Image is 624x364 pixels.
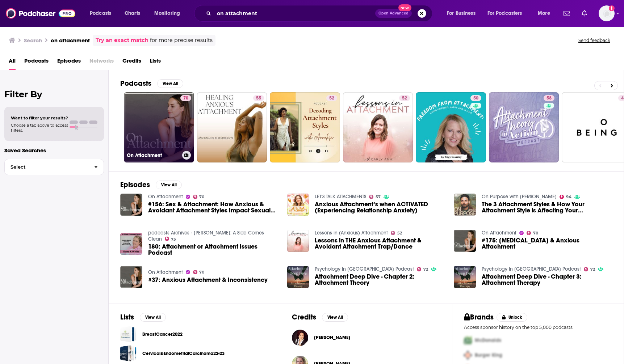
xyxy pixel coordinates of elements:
[315,194,366,200] a: LET’S TALK ATTACHMENTS
[292,330,308,346] img: Dr. Sue Johnson
[489,92,559,162] a: 58
[157,79,183,88] button: View All
[90,8,111,18] span: Podcasts
[464,325,612,330] p: Access sponsor history on the top 5,000 podcasts.
[120,180,150,189] h2: Episodes
[148,194,183,200] a: On Attachment
[120,194,142,216] img: #156: Sex & Attachment: How Anxious & Avoidant Attachment Styles Impact Sexual Dynamics
[57,55,81,70] a: Episodes
[287,230,309,252] img: Lessons in THE Anxious Attachment & Avoidant Attachment Trap/Dance
[148,230,264,242] a: podcasts Archives - Dana K. White: A Slob Comes Clean
[391,231,402,235] a: 52
[544,95,554,101] a: 58
[5,165,88,169] span: Select
[140,313,166,322] button: View All
[149,8,189,19] button: open menu
[566,195,571,199] span: 94
[326,95,337,101] a: 52
[482,194,557,200] a: On Purpose with Jay Shetty
[487,8,522,18] span: For Podcasters
[470,95,481,101] a: 50
[314,335,350,340] span: [PERSON_NAME]
[120,266,142,288] a: #37: Anxious Attachment & Inconsistency
[482,237,612,250] span: #175: [MEDICAL_DATA] & Anxious Attachment
[287,194,309,216] img: Anxious Attachment’s when ACTIVATED (Experiencing Relationship Anxiety)
[85,8,121,19] button: open menu
[376,195,381,199] span: 57
[322,313,348,322] button: View All
[193,270,205,274] a: 70
[461,348,475,363] img: Second Pro Logo
[183,95,188,102] span: 70
[423,268,428,271] span: 72
[256,95,261,102] span: 55
[24,37,42,44] h3: Search
[399,95,410,101] a: 52
[497,313,527,322] button: Unlock
[11,123,68,133] span: Choose a tab above to access filters.
[148,244,279,256] a: 180: Attachment or Attachment Issues Podcast
[464,313,494,322] h2: Brands
[270,92,340,162] a: 52
[180,95,191,101] a: 70
[193,195,205,199] a: 70
[375,9,412,18] button: Open AdvancedNew
[447,8,476,18] span: For Business
[454,194,476,216] a: The 3 Attachment Styles & How Your Attachment Style is Affecting Your Relationship
[120,313,134,322] h2: Lists
[120,345,137,361] a: Cervical&EndometrialCarcinoma22-23
[120,79,183,88] a: PodcastsView All
[24,55,49,70] a: Podcasts
[120,326,137,342] a: BreastCancer2022
[315,201,445,213] a: Anxious Attachment’s when ACTIVATED (Experiencing Relationship Anxiety)
[9,55,16,70] a: All
[4,159,104,175] button: Select
[156,181,182,189] button: View All
[120,313,166,322] a: ListsView All
[199,195,204,199] span: 70
[253,95,264,101] a: 55
[599,5,615,21] span: Logged in as sarahhallprinc
[142,330,183,338] a: BreastCancer2022
[483,8,533,19] button: open menu
[482,230,516,236] a: On Attachment
[579,7,590,20] a: Show notifications dropdown
[201,5,439,22] div: Search podcasts, credits, & more...
[527,231,538,235] a: 70
[599,5,615,21] button: Show profile menu
[89,55,114,70] span: Networks
[197,92,267,162] a: 55
[125,8,140,18] span: Charts
[120,8,145,19] a: Charts
[120,233,142,255] img: 180: Attachment or Attachment Issues Podcast
[475,352,502,358] span: Burger King
[482,201,612,213] a: The 3 Attachment Styles & How Your Attachment Style is Affecting Your Relationship
[398,4,411,11] span: New
[315,266,414,272] a: Psychology In Seattle Podcast
[292,326,440,349] button: Dr. Sue JohnsonDr. Sue Johnson
[315,237,445,250] a: Lessons in THE Anxious Attachment & Avoidant Attachment Trap/Dance
[416,92,486,162] a: 50
[292,313,348,322] a: CreditsView All
[590,268,595,271] span: 72
[369,195,381,199] a: 57
[214,8,375,19] input: Search podcasts, credits, & more...
[538,8,550,18] span: More
[120,180,182,189] a: EpisodesView All
[378,12,409,15] span: Open Advanced
[482,237,612,250] a: #175: Perfectionism & Anxious Attachment
[150,55,161,70] a: Lists
[402,95,407,102] span: 52
[6,7,75,20] a: Podchaser - Follow, Share and Rate Podcasts
[122,55,141,70] a: Credits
